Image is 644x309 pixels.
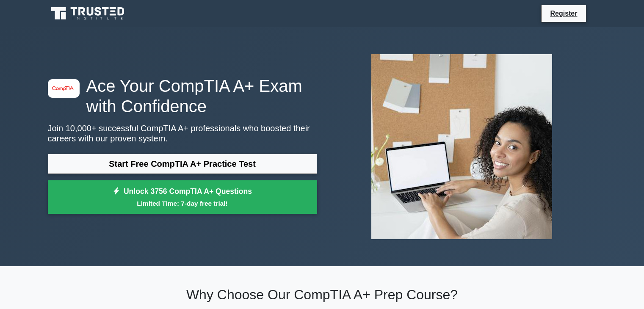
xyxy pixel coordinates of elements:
h1: Ace Your CompTIA A+ Exam with Confidence [48,76,317,116]
a: Unlock 3756 CompTIA A+ QuestionsLimited Time: 7-day free trial! [48,180,317,214]
h2: Why Choose Our CompTIA A+ Prep Course? [48,287,597,303]
a: Register [545,8,582,19]
a: Start Free CompTIA A+ Practice Test [48,154,317,174]
p: Join 10,000+ successful CompTIA A+ professionals who boosted their careers with our proven system. [48,123,317,143]
small: Limited Time: 7-day free trial! [58,199,307,208]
